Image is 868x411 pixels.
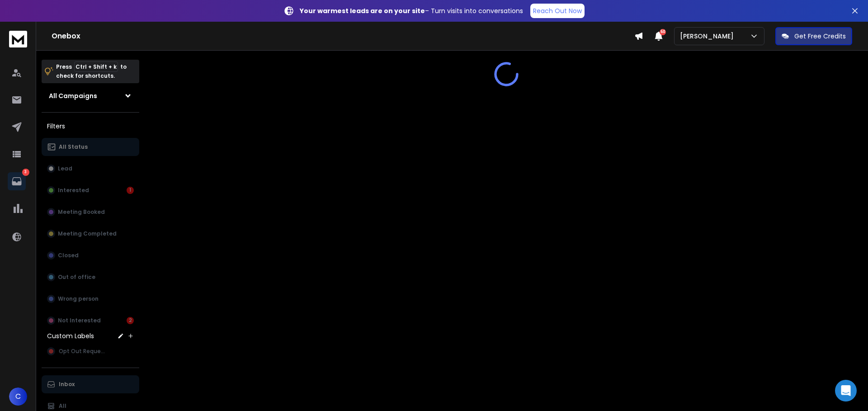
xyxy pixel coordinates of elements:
a: Reach Out Now [530,4,585,18]
div: Open Intercom Messenger [835,380,857,402]
button: All Campaigns [42,87,139,105]
span: Ctrl + Shift + k [74,61,118,72]
h1: Onebox [52,31,634,42]
img: logo [9,31,27,47]
button: Get Free Credits [775,27,852,45]
p: – Turn visits into conversations [300,6,523,15]
p: 3 [22,169,29,176]
p: [PERSON_NAME] [680,32,737,41]
strong: Your warmest leads are on your site [300,6,425,15]
span: 50 [660,29,666,35]
button: C [9,387,27,406]
p: Press to check for shortcuts. [56,62,127,80]
p: Get Free Credits [794,32,846,41]
h3: Custom Labels [47,331,94,340]
p: Reach Out Now [533,6,582,15]
h3: Filters [42,120,139,132]
a: 3 [8,172,26,190]
h1: All Campaigns [49,91,97,100]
